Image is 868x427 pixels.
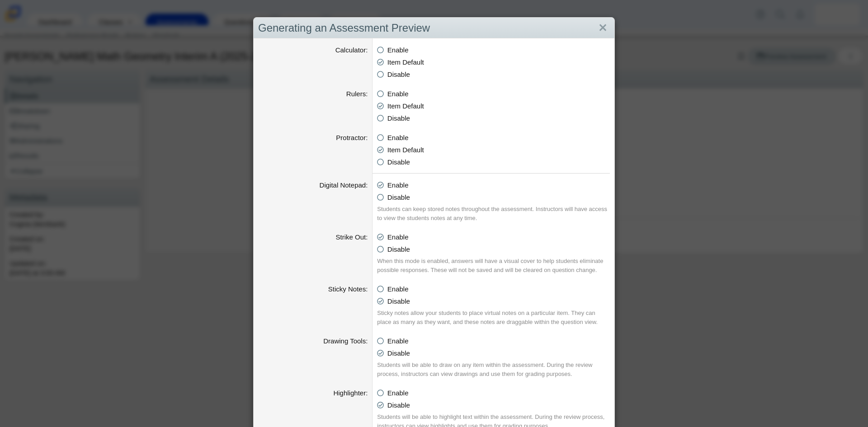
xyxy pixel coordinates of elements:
[387,114,410,122] span: Disable
[336,134,368,141] label: Protractor
[323,337,368,345] label: Drawing Tools
[387,337,409,345] span: Enable
[254,18,614,39] div: Generating an Assessment Preview
[596,20,610,36] a: Close
[387,297,410,305] span: Disable
[320,181,368,189] label: Digital Notepad
[387,285,409,293] span: Enable
[328,285,368,293] label: Sticky Notes
[387,102,424,110] span: Item Default
[387,70,410,78] span: Disable
[387,134,409,141] span: Enable
[333,389,368,397] label: Highlighter
[387,389,409,397] span: Enable
[387,233,409,241] span: Enable
[387,401,410,409] span: Disable
[387,58,424,66] span: Item Default
[387,146,424,154] span: Item Default
[335,233,368,241] label: Strike Out
[377,257,610,274] div: When this mode is enabled, answers will have a visual cover to help students eliminate possible r...
[377,361,610,378] div: Students will be able to draw on any item within the assessment. During the review process, instr...
[387,245,410,253] span: Disable
[387,193,410,201] span: Disable
[335,46,368,54] label: Calculator
[387,181,409,189] span: Enable
[387,46,409,54] span: Enable
[387,90,409,98] span: Enable
[377,205,610,222] div: Students can keep stored notes throughout the assessment. Instructors will have access to view th...
[387,158,410,166] span: Disable
[377,309,610,326] div: Sticky notes allow your students to place virtual notes on a particular item. They can place as m...
[387,349,410,357] span: Disable
[346,90,368,98] label: Rulers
